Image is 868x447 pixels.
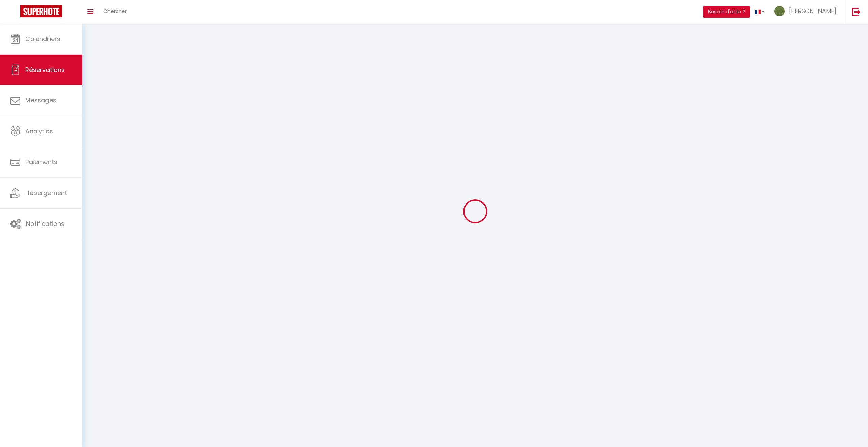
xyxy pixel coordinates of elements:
[25,127,53,135] span: Analytics
[703,6,750,18] button: Besoin d'aide ?
[26,219,64,228] span: Notifications
[25,189,67,197] span: Hébergement
[103,7,127,15] span: Chercher
[25,158,57,166] span: Paiements
[25,35,60,43] span: Calendriers
[789,7,836,15] span: [PERSON_NAME]
[25,65,65,74] span: Réservations
[852,7,861,16] img: logout
[774,6,785,16] img: ...
[25,96,56,104] span: Messages
[20,5,62,17] img: Super Booking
